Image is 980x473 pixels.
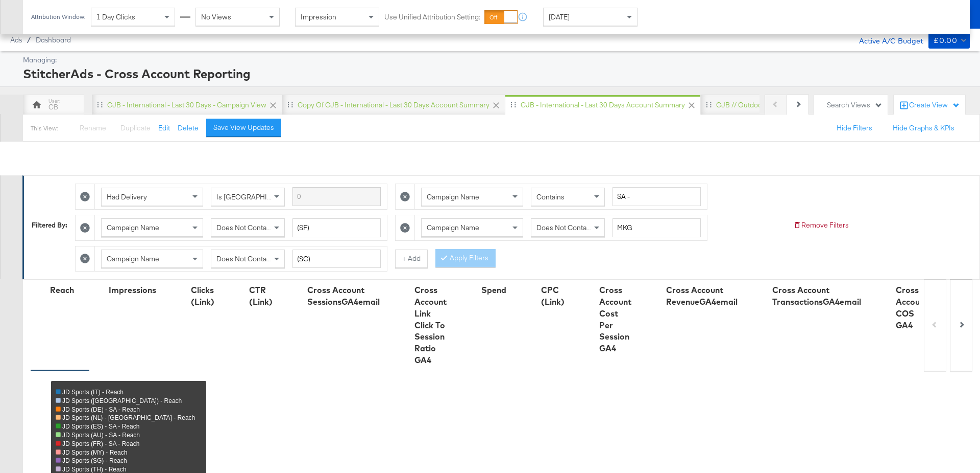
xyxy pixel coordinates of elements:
button: Delete [178,123,199,133]
span: Had Delivery [107,192,147,201]
div: Drag to reorder tab [510,102,516,107]
span: JD Sports (AU) - SA - Reach [62,432,140,439]
div: Search Views [827,100,883,110]
span: / [22,36,36,44]
span: Ads [10,36,22,44]
button: + Add [395,250,428,268]
button: Edit [158,123,170,133]
input: Enter a search term [612,187,701,206]
button: Hide Filters [837,123,872,133]
div: Cross Account SessionsGA4email [307,284,380,308]
span: Campaign Name [107,254,159,263]
div: Copy of CJB - International - Last 30 days Account Summary [298,100,489,110]
span: Contains [536,192,565,201]
span: Does Not Contain [536,223,592,232]
span: Is [GEOGRAPHIC_DATA] [216,192,295,201]
div: Reach [50,284,74,296]
span: Campaign Name [107,223,159,232]
span: Impression [301,12,336,21]
div: CJB - International - Last 30 days Account Summary [521,100,685,110]
div: StitcherAds - Cross Account Reporting [23,65,967,82]
div: This View: [31,124,58,132]
span: JD Sports (FR) - SA - Reach [62,440,139,447]
div: Clicks (Link) [191,284,214,308]
div: Drag to reorder tab [97,102,103,107]
div: Spend [481,284,506,296]
div: CPC (Link) [541,284,565,308]
div: Cross Account Cost Per Session GA4 [599,284,631,354]
div: CJB - International - Last 30 days - Campaign View [107,100,266,110]
div: Filtered By: [32,220,67,230]
div: Attribution Window: [31,13,86,20]
div: CB [48,102,58,112]
div: Cross Account Link Click To Session Ratio GA4 [414,284,447,366]
div: £0.00 [934,34,957,47]
input: Enter a search term [612,218,701,237]
span: JD Sports ([GEOGRAPHIC_DATA]) - Reach [62,397,182,404]
input: Enter a search term [292,218,381,237]
div: Managing: [23,55,967,65]
span: JD Sports (IT) - Reach [62,389,124,396]
button: £0.00 [928,32,970,49]
label: Use Unified Attribution Setting: [384,12,480,22]
button: Hide Graphs & KPIs [893,123,954,133]
div: Cross Account RevenueGA4email [666,284,738,308]
span: JD Sports (SG) - Reach [62,457,127,464]
div: Cross Account COS GA4 [896,284,928,331]
div: Drag to reorder tab [287,102,293,107]
div: Create View [909,100,960,110]
span: Campaign Name [427,223,479,232]
span: JD Sports (ES) - SA - Reach [62,423,139,430]
input: Enter a search term [292,250,381,268]
span: Campaign Name [427,192,479,201]
span: JD Sports (TH) - Reach [62,466,126,473]
div: Cross Account TransactionsGA4email [772,284,861,308]
a: Dashboard [36,36,71,44]
span: JD Sports (DE) - SA - Reach [62,406,140,413]
span: [DATE] [549,12,570,21]
span: Duplicate [120,123,151,132]
span: 1 Day Clicks [96,12,135,21]
span: Rename [80,123,106,132]
span: No Views [201,12,231,21]
div: Impressions [109,284,156,296]
input: Enter a search term [292,187,381,206]
div: Save View Updates [213,123,274,132]
div: CTR (Link) [249,284,273,308]
span: JD Sports (NL) - [GEOGRAPHIC_DATA] - Reach [62,414,195,421]
span: Does Not Contain [216,223,272,232]
button: Save View Updates [206,119,281,137]
div: CJB // Outdoors [716,100,768,110]
div: Drag to reorder tab [706,102,712,107]
span: JD Sports (MY) - Reach [62,449,127,456]
span: Does Not Contain [216,254,272,263]
div: Active A/C Budget [848,32,923,48]
button: Remove Filters [793,220,849,230]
